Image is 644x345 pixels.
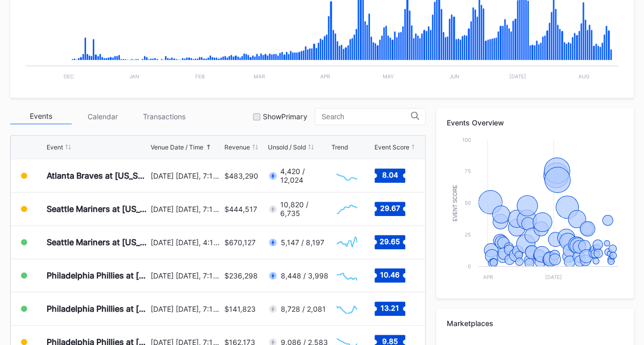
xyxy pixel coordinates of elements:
svg: Chart title [331,263,362,288]
text: 29.67 [380,204,400,212]
text: Mar [254,73,265,79]
div: Show Primary [263,112,307,121]
div: [DATE] [DATE], 7:10PM [151,205,222,213]
text: Apr [483,274,493,280]
text: 25 [465,231,471,238]
text: Jun [449,73,459,79]
text: [DATE] [545,274,562,280]
text: Apr [320,73,330,79]
div: Seattle Mariners at [US_STATE][GEOGRAPHIC_DATA] ([PERSON_NAME][GEOGRAPHIC_DATA] Replica Giveaway/... [47,204,148,214]
text: 50 [465,200,471,206]
text: 100 [462,137,471,143]
div: Calendar [72,109,133,124]
div: Venue Date / Time [151,143,203,151]
text: Jan [129,73,139,79]
div: Transactions [133,109,195,124]
text: [DATE] [509,73,526,79]
div: $236,298 [224,271,258,280]
div: 4,420 / 12,024 [280,167,329,184]
text: 0 [468,263,471,269]
text: 13.21 [381,304,399,312]
div: 8,728 / 2,081 [281,305,326,313]
input: Search [321,113,411,121]
text: 75 [465,168,471,174]
div: Philadelphia Phillies at [US_STATE] Mets (SNY Players Pins Featuring [PERSON_NAME], [PERSON_NAME]... [47,304,148,314]
text: Aug [578,73,589,79]
div: [DATE] [DATE], 7:10PM [151,171,222,180]
div: $141,823 [224,305,256,313]
div: Unsold / Sold [268,143,306,151]
div: Event [47,143,63,151]
div: [DATE] [DATE], 4:10PM [151,238,222,247]
text: 8.04 [382,170,398,179]
text: 29.65 [380,237,400,246]
div: Philadelphia Phillies at [US_STATE] Mets [47,270,148,281]
div: Revenue [224,143,250,151]
div: 8,448 / 3,998 [281,271,328,280]
div: [DATE] [DATE], 7:10PM [151,271,222,280]
div: Seattle Mariners at [US_STATE] Mets ([PERSON_NAME] Bobblehead Giveaway) [47,237,148,247]
text: May [383,73,394,79]
div: Atlanta Braves at [US_STATE] Mets (Player Replica Jersey Giveaway) [47,170,148,181]
text: Dec [64,73,74,79]
svg: Chart title [331,229,362,255]
text: Feb [195,73,205,79]
svg: Chart title [331,296,362,321]
div: Events [10,109,72,124]
text: Event Score [452,184,458,221]
div: $444,517 [224,205,257,213]
div: [DATE] [DATE], 7:10PM [151,305,222,313]
div: Trend [331,143,348,151]
div: 10,820 / 6,735 [280,200,329,218]
svg: Chart title [331,163,362,188]
text: 10.46 [380,270,400,279]
div: $670,127 [224,238,256,247]
div: 5,147 / 8,197 [281,238,324,247]
svg: Chart title [331,196,362,222]
div: Event Score [375,143,409,151]
div: $483,290 [224,171,258,180]
div: Marketplaces [446,319,624,328]
svg: Chart title [446,135,623,288]
div: Events Overview [446,118,624,127]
